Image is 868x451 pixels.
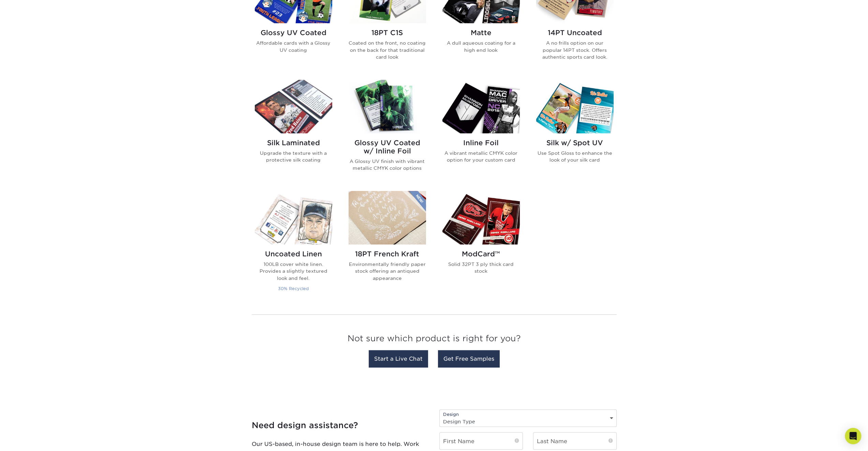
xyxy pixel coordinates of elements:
[536,150,614,164] p: Use Spot Gloss to enhance the look of your silk card
[255,150,332,164] p: Upgrade the texture with a protective silk coating
[255,139,332,147] h2: Silk Laminated
[255,261,332,282] p: 100LB cover white linen. Provides a slightly textured look and feel.
[349,191,426,244] img: 18PT French Kraft Trading Cards
[349,250,426,258] h2: 18PT French Kraft
[255,191,332,301] a: Uncoated Linen Trading Cards Uncoated Linen 100LB cover white linen. Provides a slightly textured...
[252,328,617,352] h3: Not sure which product is right for you?
[278,286,309,291] small: 30% Recycled
[349,139,426,155] h2: Glossy UV Coated w/ Inline Foil
[442,150,520,164] p: A vibrant metallic CMYK color option for your custom card
[349,261,426,282] p: Environmentally friendly paper stock offering an antiqued appearance
[349,80,426,183] a: Glossy UV Coated w/ Inline Foil Trading Cards Glossy UV Coated w/ Inline Foil A Glossy UV finish ...
[442,191,520,301] a: ModCard™ Trading Cards ModCard™ Solid 32PT 3 ply thick card stock
[349,158,426,172] p: A Glossy UV finish with vibrant metallic CMYK color options
[442,80,520,183] a: Inline Foil Trading Cards Inline Foil A vibrant metallic CMYK color option for your custom card
[255,40,332,54] p: Affordable cards with a Glossy UV coating
[2,430,58,449] iframe: Google Customer Reviews
[442,261,520,275] p: Solid 32PT 3 ply thick card stock
[349,29,426,37] h2: 18PT C1S
[442,80,520,133] img: Inline Foil Trading Cards
[536,139,614,147] h2: Silk w/ Spot UV
[536,80,614,133] img: Silk w/ Spot UV Trading Cards
[255,250,332,258] h2: Uncoated Linen
[369,350,428,367] a: Start a Live Chat
[442,139,520,147] h2: Inline Foil
[255,80,332,183] a: Silk Laminated Trading Cards Silk Laminated Upgrade the texture with a protective silk coating
[438,350,500,367] a: Get Free Samples
[349,80,426,133] img: Glossy UV Coated w/ Inline Foil Trading Cards
[442,40,520,54] p: A dull aqueous coating for a high end look
[349,191,426,301] a: 18PT French Kraft Trading Cards 18PT French Kraft Environmentally friendly paper stock offering a...
[442,29,520,37] h2: Matte
[536,80,614,183] a: Silk w/ Spot UV Trading Cards Silk w/ Spot UV Use Spot Gloss to enhance the look of your silk card
[536,29,614,37] h2: 14PT Uncoated
[536,40,614,60] p: A no frills option on our popular 14PT stock. Offers authentic sports card look.
[255,191,332,244] img: Uncoated Linen Trading Cards
[252,421,429,431] h4: Need design assistance?
[845,428,861,444] div: Open Intercom Messenger
[409,191,426,211] img: New Product
[442,250,520,258] h2: ModCard™
[255,29,332,37] h2: Glossy UV Coated
[349,40,426,60] p: Coated on the front, no coating on the back for that traditional card look
[255,80,332,133] img: Silk Laminated Trading Cards
[442,191,520,244] img: ModCard™ Trading Cards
